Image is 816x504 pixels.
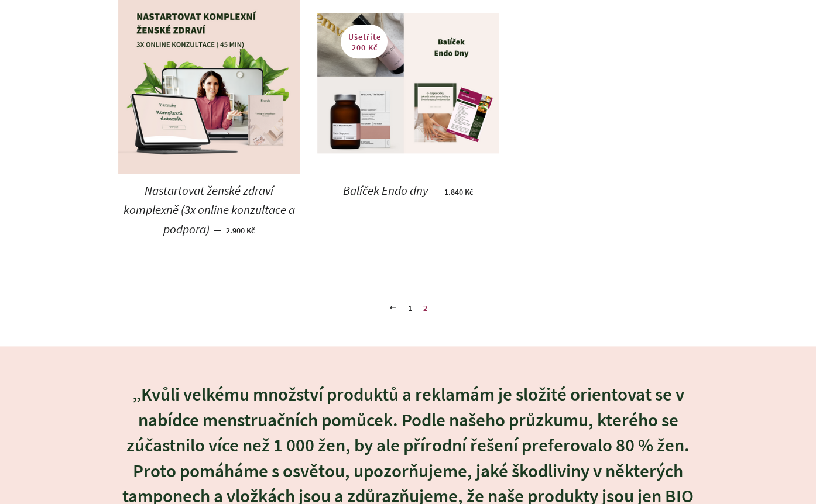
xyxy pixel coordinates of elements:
[118,174,300,246] a: Nastartovat ženské zdraví komplexně (3x online konzultace a podpora) — 2.900 Kč
[341,25,388,58] p: Ušetříte 200 Kč
[343,182,428,198] span: Balíček Endo dny
[226,225,255,236] span: 2.900 Kč
[214,223,222,236] span: —
[403,299,417,317] a: 1
[317,174,499,208] a: Balíček Endo dny — 1.840 Kč
[432,185,440,198] span: —
[444,187,473,197] span: 1.840 Kč
[419,299,432,317] span: 2
[123,182,294,237] span: Nastartovat ženské zdraví komplexně (3x online konzultace a podpora)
